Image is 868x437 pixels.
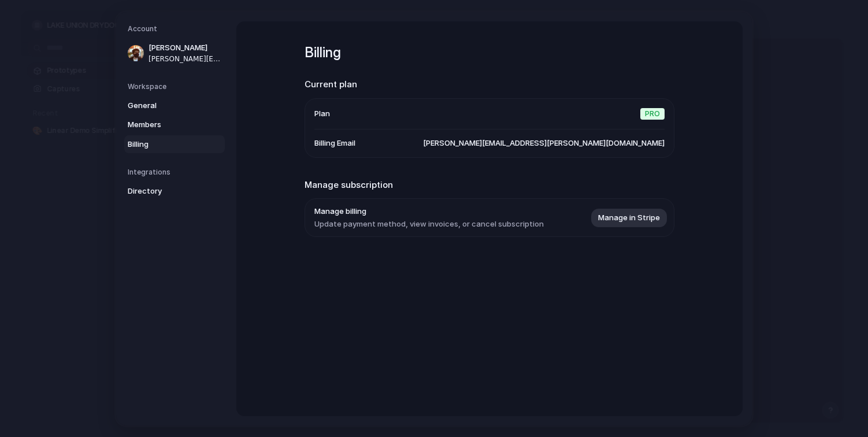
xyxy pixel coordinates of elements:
[128,186,202,197] span: Directory
[124,135,225,153] a: Billing
[128,24,225,34] h5: Account
[149,53,222,64] span: [PERSON_NAME][EMAIL_ADDRESS][PERSON_NAME][DOMAIN_NAME]
[149,42,222,54] span: [PERSON_NAME]
[598,212,660,223] span: Manage in Stripe
[128,81,225,91] h5: Workspace
[314,206,544,217] span: Manage billing
[128,138,202,150] span: Billing
[128,167,225,177] h5: Integrations
[305,42,674,63] h1: Billing
[124,182,225,201] a: Directory
[305,78,674,91] h2: Current plan
[591,208,667,227] button: Manage in Stripe
[423,137,665,149] span: [PERSON_NAME][EMAIL_ADDRESS][PERSON_NAME][DOMAIN_NAME]
[128,119,202,131] span: Members
[124,96,225,114] a: General
[640,108,665,119] span: Pro
[314,108,330,119] span: Plan
[305,178,674,191] h2: Manage subscription
[124,39,225,68] a: [PERSON_NAME][PERSON_NAME][EMAIL_ADDRESS][PERSON_NAME][DOMAIN_NAME]
[314,137,355,149] span: Billing Email
[124,116,225,134] a: Members
[314,218,544,229] span: Update payment method, view invoices, or cancel subscription
[128,99,202,111] span: General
